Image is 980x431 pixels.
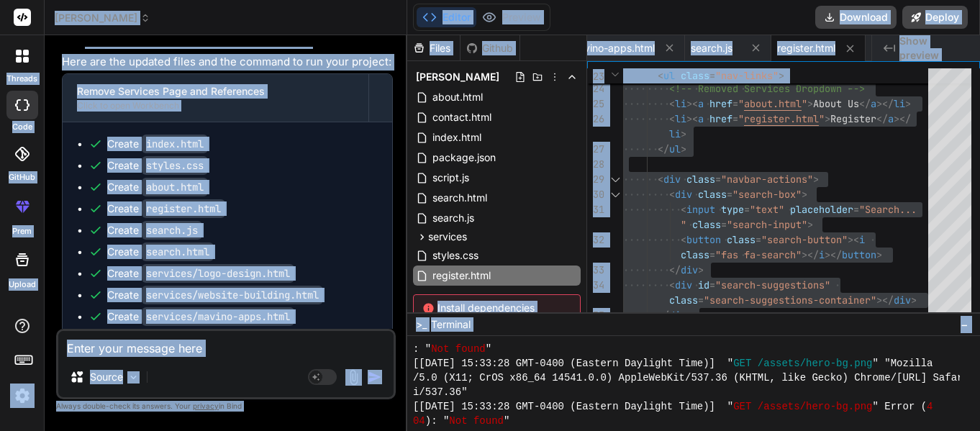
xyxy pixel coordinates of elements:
span: "Search... [859,203,917,216]
span: </ [876,112,888,125]
code: index.html [142,135,208,153]
button: − [958,313,971,336]
span: > [905,97,911,110]
code: search.html [142,242,214,261]
div: 34 [587,278,604,293]
span: ul [663,69,675,82]
span: /assets/hero-bg.png [758,399,873,414]
div: Remove Services Page and References [77,84,354,99]
span: package.json [871,41,935,55]
span: < [669,97,675,110]
span: div [675,188,692,201]
div: 24 [587,81,604,96]
code: styles.css [142,156,208,175]
span: package.json [431,149,497,166]
span: "search-input" [727,218,807,231]
span: > [825,112,830,125]
span: div [675,278,692,291]
span: > [681,142,686,155]
span: 4 [927,399,933,414]
span: class [686,173,715,186]
span: styles.css [431,247,480,264]
span: "nav-links" [715,69,779,82]
span: > [807,97,813,110]
span: = [732,97,738,110]
span: = [732,112,738,125]
span: " [738,112,744,125]
span: < [658,173,663,186]
div: Create [107,245,214,259]
div: Create [107,201,225,216]
span: services [428,230,467,244]
span: " [738,97,744,110]
span: div [894,294,911,307]
span: " [802,97,807,110]
span: ul [669,142,681,155]
label: threads [6,73,37,85]
p: Always double-check its answers. Your in Bind [56,399,396,413]
span: about.html [431,89,484,106]
span: script.js [431,169,471,186]
span: class [692,218,721,231]
span: li [894,97,905,110]
span: div [681,263,698,276]
span: placeholder [790,203,853,216]
code: services/website-building.html [142,286,323,304]
span: register.html [777,41,835,55]
div: 32 [587,232,604,248]
span: " [504,414,509,428]
span: > [807,218,813,231]
div: Create [107,288,323,302]
span: href [709,97,732,110]
span: class [681,69,709,82]
span: class [698,188,727,201]
span: < [669,112,675,125]
span: : " [413,342,431,356]
div: Create [107,158,208,173]
div: Files [407,41,460,55]
div: 28 [587,157,604,172]
span: = [853,203,859,216]
span: > [876,248,882,261]
span: Install dependencies [422,301,571,315]
span: " "Mozilla [872,356,933,371]
label: code [12,121,32,133]
span: about.html [744,97,802,110]
span: 04 [413,414,425,428]
span: About Us [813,97,859,110]
span: ></ [876,294,894,307]
span: mavino-apps.html [570,41,655,55]
span: a [698,97,704,110]
span: </ [658,309,669,322]
span: input [686,203,715,216]
span: = [744,203,750,216]
code: about.html [142,178,208,196]
span: >< [686,112,698,125]
img: Pick Models [127,371,140,384]
span: > [681,127,686,140]
span: "search-button" [761,233,848,246]
span: <!-- Removed Services Dropdown --> [669,82,865,95]
span: " Error ( [872,399,927,414]
span: search.html [431,189,489,207]
span: > [779,69,784,82]
span: > [686,309,692,322]
span: [[DATE] 15:33:28 GMT-0400 (Eastern Daylight Time)] " [413,399,733,414]
div: Create [107,180,208,194]
span: "search-box" [732,188,802,201]
label: prem [12,225,32,237]
span: button [686,233,721,246]
span: GET [733,399,751,414]
span: > [802,188,807,201]
span: "search-suggestions" [715,278,830,291]
span: [[DATE] 15:33:28 GMT-0400 (Eastern Daylight Time)] " [413,356,733,371]
span: li [675,97,686,110]
div: Click to open Workbench [77,100,354,112]
p: Source [90,370,123,384]
span: GET [733,356,751,371]
span: div [669,309,686,322]
span: class [727,233,756,246]
span: </ [658,142,669,155]
span: search.js [431,209,476,227]
span: = [709,248,715,261]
